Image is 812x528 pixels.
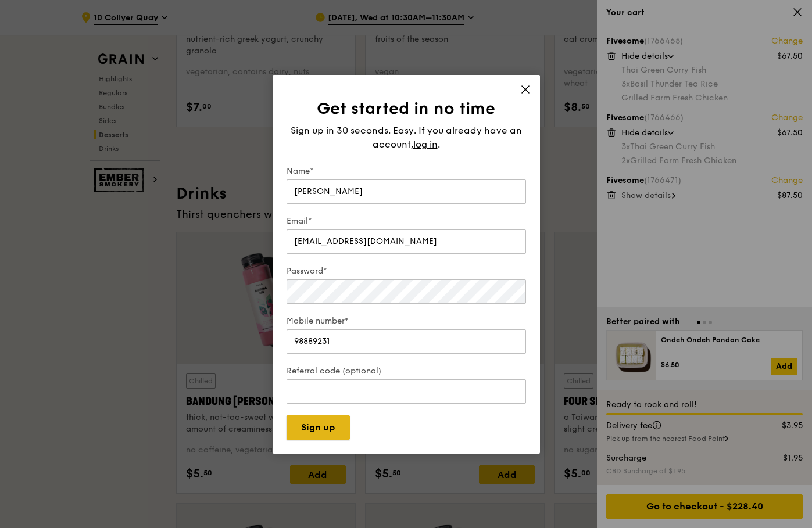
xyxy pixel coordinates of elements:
label: Name* [287,166,526,177]
button: Sign up [287,415,350,440]
label: Referral code (optional) [287,365,526,377]
span: log in [413,138,438,152]
span: Sign up in 30 seconds. Easy. If you already have an account, [291,125,522,150]
label: Password* [287,265,526,277]
label: Email* [287,215,526,227]
h1: Get started in no time [287,98,526,119]
span: . [438,139,440,150]
label: Mobile number* [287,315,526,327]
